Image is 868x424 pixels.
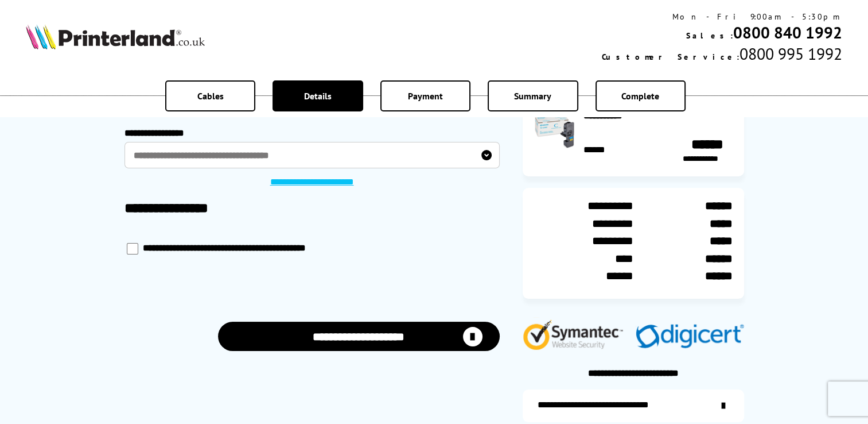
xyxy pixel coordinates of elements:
[733,22,842,43] a: 0800 840 1992
[197,90,224,102] span: Cables
[304,90,332,102] span: Details
[602,11,842,22] div: Mon - Fri 9:00am - 5:30pm
[621,90,659,102] span: Complete
[523,390,744,422] a: additional-ink
[739,43,842,64] span: 0800 995 1992
[686,30,733,41] span: Sales:
[26,24,205,49] img: Printerland Logo
[408,90,443,102] span: Payment
[602,52,739,62] span: Customer Service:
[514,90,551,102] span: Summary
